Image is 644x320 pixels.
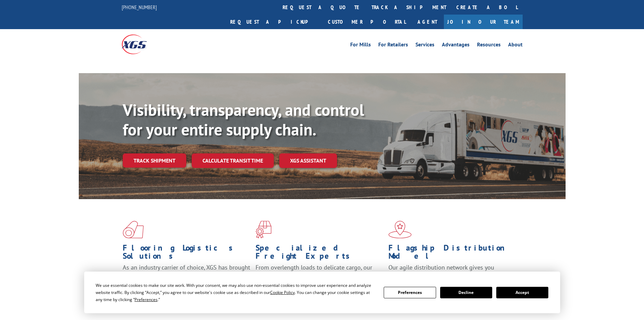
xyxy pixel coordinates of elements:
a: Track shipment [123,153,186,168]
button: Decline [440,287,492,298]
a: Advantages [442,42,470,49]
div: We use essential cookies to make our site work. With your consent, we may also use non-essential ... [96,282,376,303]
img: xgs-icon-focused-on-flooring-red [256,221,271,238]
img: xgs-icon-total-supply-chain-intelligence-red [123,221,144,238]
h1: Specialized Freight Experts [256,244,383,263]
a: About [508,42,523,49]
span: Cookie Policy [270,290,295,295]
p: From overlength loads to delicate cargo, our experienced staff knows the best way to move your fr... [256,263,383,294]
a: XGS ASSISTANT [279,153,337,168]
div: Cookie Consent Prompt [84,272,560,313]
a: Resources [477,42,501,49]
a: Customer Portal [323,15,411,29]
img: xgs-icon-flagship-distribution-model-red [388,221,412,238]
a: For Retailers [378,42,408,49]
h1: Flagship Distribution Model [388,244,516,263]
span: As an industry carrier of choice, XGS has brought innovation and dedication to flooring logistics... [123,263,250,287]
h1: Flooring Logistics Solutions [123,244,251,263]
a: For Mills [350,42,371,49]
a: Join Our Team [444,15,523,29]
a: Request a pickup [225,15,323,29]
span: Preferences [135,297,158,302]
button: Preferences [384,287,436,298]
a: Services [415,42,434,49]
span: Our agile distribution network gives you nationwide inventory management on demand. [388,263,513,279]
a: Agent [411,15,444,29]
a: Calculate transit time [192,153,274,168]
b: Visibility, transparency, and control for your entire supply chain. [123,99,364,140]
a: [PHONE_NUMBER] [122,4,157,10]
button: Accept [496,287,548,298]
